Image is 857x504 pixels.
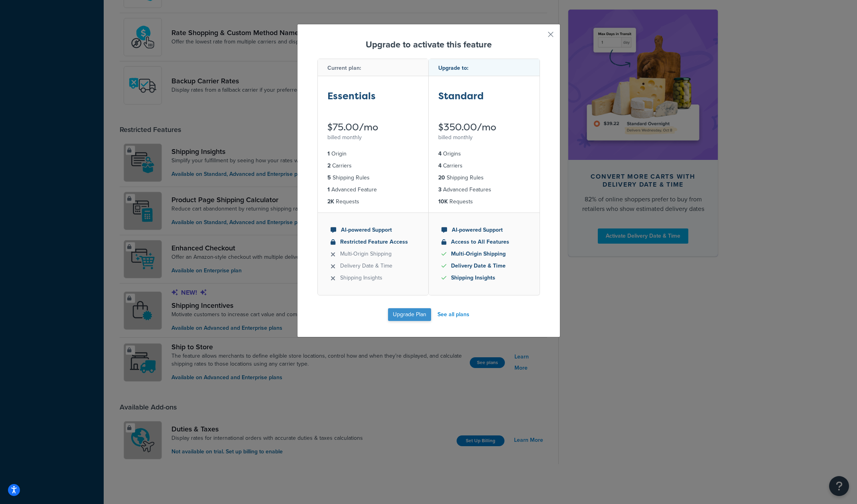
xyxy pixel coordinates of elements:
[327,161,419,170] li: Carriers
[438,185,530,194] li: Advanced Features
[327,122,419,132] div: $75.00/mo
[327,185,330,194] strong: 1
[327,150,419,158] li: Origin
[327,150,330,158] strong: 1
[438,132,530,143] div: billed monthly
[327,132,419,143] div: billed monthly
[438,150,441,158] strong: 4
[331,274,416,282] li: Shipping Insights
[438,161,441,170] strong: 4
[327,89,376,102] strong: Essentials
[366,38,492,51] strong: Upgrade to activate this feature
[318,59,429,76] div: Current plan:
[331,250,416,258] li: Multi-Origin Shipping
[438,173,445,182] strong: 20
[438,89,484,102] strong: Standard
[327,173,419,182] li: Shipping Rules
[438,185,441,194] strong: 3
[438,173,530,182] li: Shipping Rules
[441,250,527,258] li: Multi-Origin Shipping
[438,161,530,170] li: Carriers
[327,161,331,170] strong: 2
[438,197,530,206] li: Requests
[327,197,334,206] strong: 2K
[388,308,431,321] button: Upgrade Plan
[331,238,416,246] li: Restricted Feature Access
[331,226,416,234] li: AI-powered Support
[331,262,416,270] li: Delivery Date & Time
[441,274,527,282] li: Shipping Insights
[327,173,331,182] strong: 5
[327,197,419,206] li: Requests
[441,226,527,234] li: AI-powered Support
[327,185,419,194] li: Advanced Feature
[438,197,448,206] strong: 10K
[441,238,527,246] li: Access to All Features
[438,122,530,132] div: $350.00/mo
[441,262,527,270] li: Delivery Date & Time
[429,59,540,76] div: Upgrade to:
[438,150,530,158] li: Origins
[437,309,469,320] a: See all plans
